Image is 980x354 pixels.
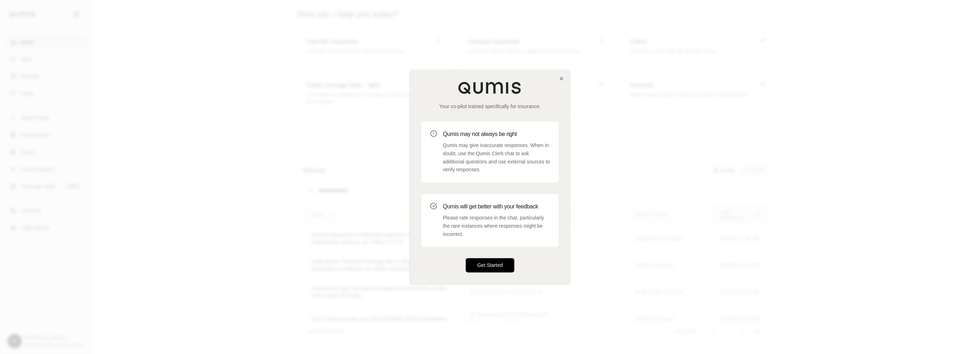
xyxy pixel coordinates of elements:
h3: Qumis will get better with your feedback [443,202,550,211]
img: Qumis Logo [458,81,522,94]
h3: Qumis may not always be right [443,130,550,138]
p: Qumis may give inaccurate responses. When in doubt, use the Qumis Clerk chat to ask additional qu... [443,141,550,174]
p: Please rate responses in the chat, particularly the rare instances where responses might be incor... [443,214,550,238]
p: Your co-pilot trained specifically for insurance. [421,103,559,110]
button: Get Started [466,258,514,273]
